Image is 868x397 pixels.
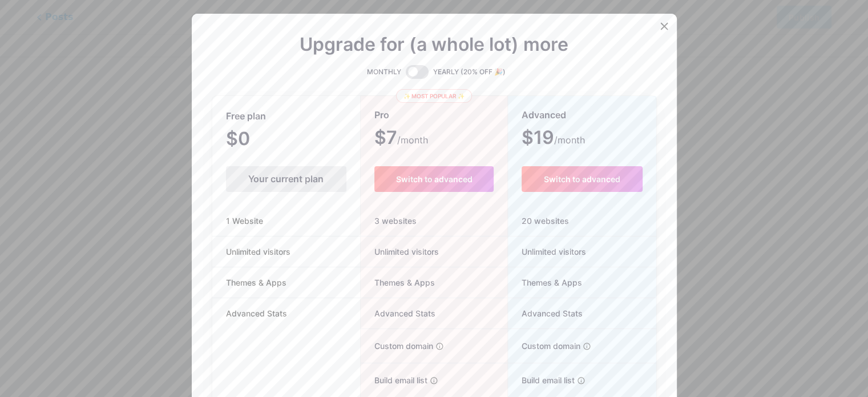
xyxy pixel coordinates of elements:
[212,246,304,258] span: Unlimited visitors
[361,340,433,352] span: Custom domain
[361,307,435,319] span: Advanced Stats
[396,89,472,103] div: ✨ Most popular ✨
[544,174,620,184] span: Switch to advanced
[212,307,301,319] span: Advanced Stats
[397,133,428,147] span: /month
[367,66,401,78] span: MONTHLY
[433,66,506,78] span: YEARLY (20% OFF 🎉)
[508,206,656,236] div: 20 websites
[374,166,494,192] button: Switch to advanced
[300,38,568,51] span: Upgrade for (a whole lot) more
[361,246,439,258] span: Unlimited visitors
[508,307,583,319] span: Advanced Stats
[374,105,389,125] span: Pro
[361,206,507,236] div: 3 websites
[374,131,428,147] span: $7
[226,106,266,126] span: Free plan
[508,276,582,288] span: Themes & Apps
[508,340,580,352] span: Custom domain
[522,166,642,192] button: Switch to advanced
[226,132,281,148] span: $0
[508,374,575,386] span: Build email list
[395,174,472,184] span: Switch to advanced
[212,276,300,288] span: Themes & Apps
[226,166,346,192] div: Your current plan
[212,215,277,227] span: 1 Website
[554,133,585,147] span: /month
[508,246,586,258] span: Unlimited visitors
[361,276,435,288] span: Themes & Apps
[522,131,585,147] span: $19
[522,105,566,125] span: Advanced
[361,374,427,386] span: Build email list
